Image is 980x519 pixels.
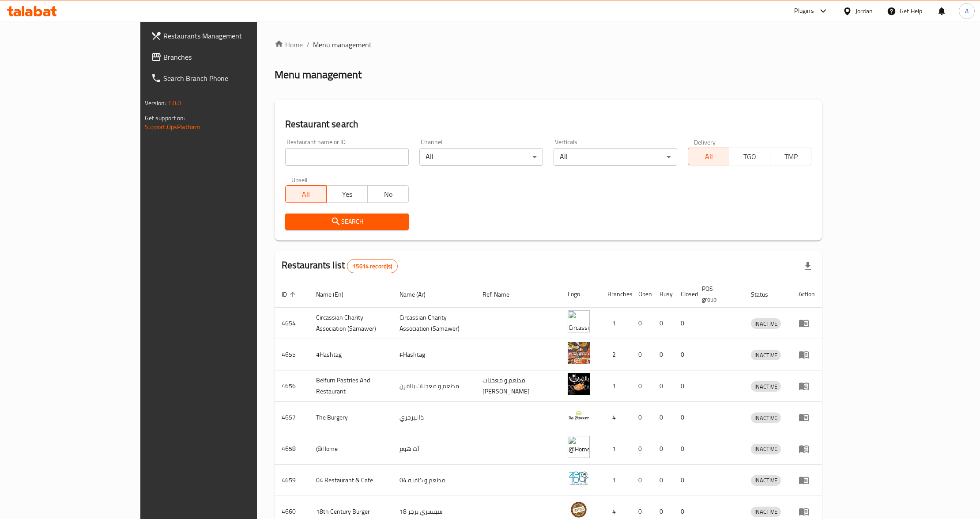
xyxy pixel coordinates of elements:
td: آت هوم [392,433,476,465]
td: 0 [652,433,674,465]
div: INACTIVE [751,507,781,517]
h2: Menu management [275,68,362,82]
td: مطعم و كافيه 04 [392,465,476,496]
td: 0 [631,402,652,433]
button: TMP [770,148,811,165]
span: Restaurants Management [163,31,297,41]
img: 04 Restaurant & Cafe [568,467,590,489]
td: @Home [309,433,392,465]
td: 1 [600,433,631,465]
div: Menu [799,475,815,485]
td: مطعم و معجنات [PERSON_NAME] [475,370,560,402]
div: Plugins [794,6,814,16]
span: Branches [163,52,297,62]
span: TMP [774,150,808,163]
div: Menu [799,349,815,360]
td: 0 [674,308,695,339]
span: POS group [702,283,734,305]
td: 0 [652,402,674,433]
button: TGO [729,148,770,165]
a: Restaurants Management [144,25,304,46]
td: ذا بيرجري [392,402,476,433]
span: 1.0.0 [168,97,181,109]
td: 0 [674,370,695,402]
button: No [367,185,409,203]
td: 0 [631,465,652,496]
td: 0 [631,370,652,402]
div: All [554,148,677,166]
span: INACTIVE [751,413,781,423]
span: Search Branch Phone [163,73,297,84]
span: Name (Ar) [400,289,437,300]
input: Search for restaurant name or ID.. [285,148,409,166]
span: INACTIVE [751,319,781,329]
button: Yes [326,185,368,203]
a: Branches [144,46,304,68]
h2: Restaurants list [282,259,398,273]
div: Menu [799,381,815,391]
span: Yes [330,188,364,201]
td: 0 [631,308,652,339]
span: INACTIVE [751,475,781,485]
div: Jordan [856,6,873,16]
span: All [692,150,726,163]
td: #Hashtag [309,339,392,370]
div: Export file [797,256,818,277]
img: Belfurn Pastries And Restaurant [568,373,590,395]
td: 1 [600,370,631,402]
a: Search Branch Phone [144,68,304,89]
div: All [419,148,543,166]
div: Menu [799,412,815,423]
div: INACTIVE [751,475,781,486]
div: Total records count [347,259,398,273]
td: مطعم و معجنات بالفرن [392,370,476,402]
img: ​Circassian ​Charity ​Association​ (Samawer) [568,310,590,332]
div: Menu [799,506,815,517]
div: INACTIVE [751,444,781,454]
label: Delivery [694,139,716,145]
td: Belfurn Pastries And Restaurant [309,370,392,402]
span: All [289,188,323,201]
td: #Hashtag [392,339,476,370]
span: Version: [145,97,166,109]
span: No [371,188,405,201]
span: Ref. Name [482,289,521,300]
span: A [965,6,969,16]
span: INACTIVE [751,444,781,454]
td: 0 [674,465,695,496]
td: 0 [652,308,674,339]
td: 2 [600,339,631,370]
span: Search [292,216,402,227]
span: INACTIVE [751,350,781,360]
td: 1 [600,465,631,496]
td: ​Circassian ​Charity ​Association​ (Samawer) [392,308,476,339]
th: Busy [652,281,674,308]
a: Support.OpsPlatform [145,121,201,133]
td: The Burgery [309,402,392,433]
img: #Hashtag [568,342,590,364]
td: 0 [652,465,674,496]
td: ​Circassian ​Charity ​Association​ (Samawer) [309,308,392,339]
span: Name (En) [316,289,355,300]
button: All [285,185,327,203]
th: Action [792,281,822,308]
span: Menu management [313,39,372,50]
div: INACTIVE [751,381,781,392]
td: 0 [631,433,652,465]
img: The Burgery [568,405,590,427]
td: 0 [674,402,695,433]
th: Open [631,281,652,308]
td: 1 [600,308,631,339]
td: 0 [674,339,695,370]
span: ID [282,289,298,300]
th: Logo [561,281,600,308]
div: Menu [799,443,815,454]
span: 15614 record(s) [347,262,397,271]
button: All [688,148,729,165]
td: 0 [674,433,695,465]
td: 0 [631,339,652,370]
h2: Restaurant search [285,118,812,131]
